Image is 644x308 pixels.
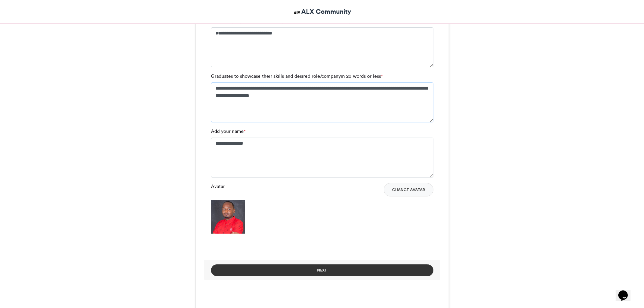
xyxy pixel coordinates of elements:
button: Next [211,264,433,276]
iframe: chat widget [616,281,637,301]
label: Avatar [211,183,225,190]
label: Graduates to showcase their skills and desired role/companyin 20 words or less [211,73,383,80]
label: Add your name [211,128,245,135]
a: ALX Community [293,7,351,17]
img: ALX Community [293,8,301,17]
button: Change Avatar [384,183,433,196]
img: 1757051235.849-b2dcae4267c1926e4edbba7f5065fdc4d8f11412.png [211,200,245,234]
